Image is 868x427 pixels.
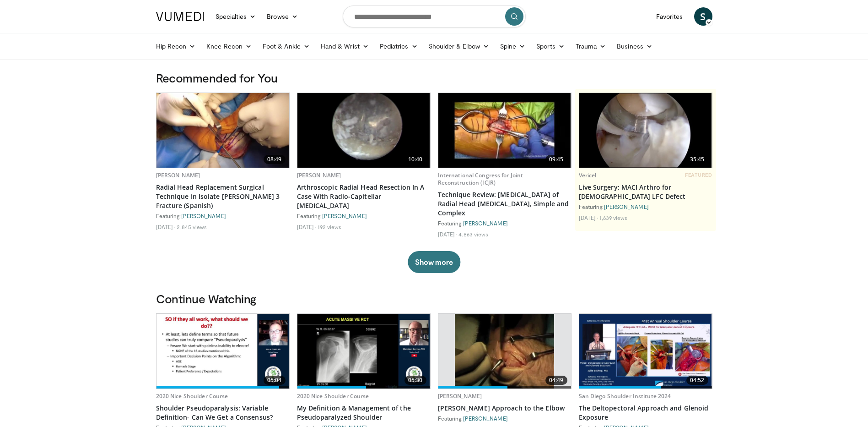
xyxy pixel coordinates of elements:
[156,314,289,389] img: 1d51cf34-061c-4238-b852-f0a98cd9fc60.620x360_q85_upscale.jpg
[579,203,712,210] div: Featuring:
[531,37,570,55] a: Sports
[438,230,458,238] li: [DATE]
[177,223,207,230] li: 2,845 views
[297,93,430,168] a: 10:40
[297,392,369,400] a: 2020 Nice Shoulder Course
[438,404,571,413] a: [PERSON_NAME] Approach to the Elbow
[570,37,612,55] a: Trauma
[438,392,482,400] a: [PERSON_NAME]
[156,93,289,168] img: d30b0637-baf5-4a80-a67c-e936fae5802a.620x360_q85_upscale.jpg
[322,213,367,219] a: [PERSON_NAME]
[156,314,289,389] a: 05:04
[156,291,712,306] h3: Continue Watching
[181,213,226,219] a: [PERSON_NAME]
[404,376,426,385] span: 05:30
[264,155,286,164] span: 08:49
[297,212,431,219] div: Featuring:
[156,212,290,219] div: Featuring:
[694,7,712,26] a: S
[264,376,286,385] span: 05:04
[151,37,201,55] a: Hip Recon
[579,93,712,168] a: 35:45
[455,314,555,389] img: rQqFhpGihXXoLKSn4xMDoxOjBrO-I4W8.620x360_q85_upscale.jpg
[156,392,228,400] a: 2020 Nice Shoulder Course
[343,5,526,27] input: Search topics, interventions
[297,183,431,210] a: Arthroscopic Radial Head Resection In A Case With Radio-Capitellar [MEDICAL_DATA]
[545,376,567,385] span: 04:49
[604,203,649,210] a: [PERSON_NAME]
[297,404,431,422] a: My Definition & Management of the Pseudoparalyzed Shoulder
[156,223,176,230] li: [DATE]
[579,404,712,422] a: The Deltopectoral Approach and Glenoid Exposure
[156,12,205,21] img: VuMedi Logo
[651,7,689,26] a: Favorites
[297,93,430,168] img: 39669fbc-ba87-41e4-aa66-4fe985aac808.620x360_q85_upscale.jpg
[297,223,317,230] li: [DATE]
[438,93,571,168] a: 09:45
[318,223,341,230] li: 192 views
[374,37,423,55] a: Pediatrics
[297,314,430,389] img: fe05d6ea-d06a-4afd-b109-c02a9250bea4.620x360_q85_upscale.jpg
[156,171,200,179] a: [PERSON_NAME]
[579,171,597,179] a: Vericel
[579,314,712,389] a: 04:52
[156,183,290,210] a: Radial Head Replacement Surgical Technique in Isolate [PERSON_NAME] 3 Fracture (Spanish)
[438,190,571,218] a: Technique Review: [MEDICAL_DATA] of Radial Head [MEDICAL_DATA], Simple and Complex
[611,37,658,55] a: Business
[423,37,495,55] a: Shoulder & Elbow
[579,183,712,201] a: Live Surgery: MACI Arthro for [DEMOGRAPHIC_DATA] LFC Defect
[210,7,262,26] a: Specialties
[579,392,671,400] a: San Diego Shoulder Institute 2024
[545,155,567,164] span: 09:45
[463,415,508,422] a: [PERSON_NAME]
[579,314,712,389] img: 56cb98e6-1274-4aec-8a58-d210ddb4ce39.620x360_q85_upscale.jpg
[297,171,341,179] a: [PERSON_NAME]
[257,37,315,55] a: Foot & Ankle
[463,220,508,226] a: [PERSON_NAME]
[261,7,303,26] a: Browse
[438,171,523,186] a: International Congress for Joint Reconstruction (ICJR)
[686,376,708,385] span: 04:52
[201,37,257,55] a: Knee Recon
[408,251,460,273] button: Show more
[458,230,488,238] li: 4,863 views
[438,415,571,422] div: Featuring:
[156,93,289,168] a: 08:49
[438,219,571,227] div: Featuring:
[404,155,426,164] span: 10:40
[685,172,712,178] span: FEATURED
[495,37,531,55] a: Spine
[156,71,712,85] h3: Recommended for You
[438,314,571,389] a: 04:49
[297,314,430,389] a: 05:30
[579,214,598,221] li: [DATE]
[686,155,708,164] span: 35:45
[599,214,627,221] li: 1,639 views
[315,37,374,55] a: Hand & Wrist
[156,404,290,422] a: Shoulder Pseudoparalysis: Variable Definition- Can We Get a Consensus?
[579,93,712,168] img: eb023345-1e2d-4374-a840-ddbc99f8c97c.620x360_q85_upscale.jpg
[438,93,571,168] img: 02eed25a-a381-45cb-b61b-a185b3a3b45c.620x360_q85_upscale.jpg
